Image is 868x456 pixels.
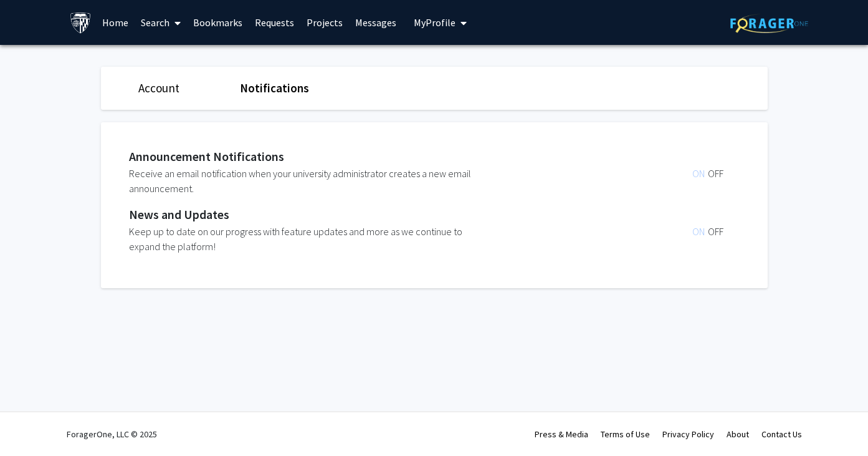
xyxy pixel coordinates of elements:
a: Privacy Policy [662,429,714,440]
a: Bookmarks [187,1,249,44]
img: ForagerOne Logo [730,14,808,33]
a: Projects [300,1,349,44]
div: News and Updates [129,205,733,224]
a: Terms of Use [601,429,650,440]
a: Messages [349,1,403,44]
img: Johns Hopkins University Logo [70,12,92,34]
span: ON [692,225,708,238]
a: Press & Media [535,429,588,440]
a: Account [138,80,179,95]
span: OFF [708,167,723,180]
span: ON [692,167,708,180]
span: My Profile [414,16,455,29]
a: Requests [249,1,300,44]
a: Notifications [240,80,309,95]
iframe: Chat [9,400,53,447]
span: OFF [708,225,723,238]
div: ForagerOne, LLC © 2025 [67,412,157,456]
a: Contact Us [761,429,802,440]
div: Announcement Notifications [129,147,733,166]
div: Keep up to date on our progress with feature updates and more as we continue to expand the platform! [129,224,482,254]
a: Home [96,1,135,44]
a: Search [135,1,187,44]
a: About [727,429,749,440]
div: Receive an email notification when your university administrator creates a new email announcement. [129,166,482,196]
